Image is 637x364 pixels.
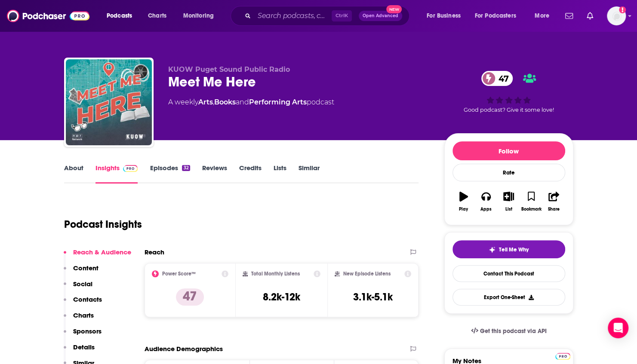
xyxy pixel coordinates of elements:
a: 47 [481,71,513,86]
a: Performing Arts [249,98,307,106]
span: Open Advanced [363,14,398,18]
a: Similar [298,164,320,184]
input: Search podcasts, credits, & more... [254,9,332,23]
div: 32 [182,165,190,171]
img: User Profile [607,6,626,25]
button: Export One-Sheet [452,289,565,306]
div: Share [548,207,560,212]
svg: Add a profile image [619,6,626,13]
a: Arts [198,98,213,106]
p: Content [73,264,98,272]
a: Episodes32 [150,164,190,184]
span: Get this podcast via API [480,327,546,335]
button: Follow [452,141,565,160]
a: Get this podcast via API [464,321,554,342]
a: Charts [142,9,172,23]
span: For Podcasters [475,10,516,22]
h1: Podcast Insights [64,218,142,231]
div: List [505,207,512,212]
img: Podchaser Pro [555,353,570,360]
a: Show notifications dropdown [583,9,597,23]
div: Search podcasts, credits, & more... [239,6,418,26]
button: Contacts [64,295,102,311]
span: and [236,98,249,106]
span: For Business [427,10,461,22]
p: Contacts [73,295,102,303]
p: Reach & Audience [73,248,131,256]
button: Details [64,343,95,359]
span: KUOW Puget Sound Public Radio [168,65,290,73]
a: Contact This Podcast [452,265,565,282]
button: tell me why sparkleTell Me Why [452,240,565,258]
span: Monitoring [183,10,214,22]
span: Charts [148,10,166,22]
a: Lists [274,164,286,184]
button: Content [64,264,98,280]
div: Apps [480,207,492,212]
h2: New Episode Listens [343,271,391,277]
div: Rate [452,164,565,181]
a: Pro website [555,352,570,360]
img: Podchaser - Follow, Share and Rate Podcasts [7,8,89,24]
span: More [535,10,549,22]
button: Apps [475,186,497,217]
span: Ctrl K [332,10,352,21]
h2: Power Score™ [162,271,196,277]
button: open menu [101,9,143,23]
span: Podcasts [107,10,132,22]
a: Show notifications dropdown [562,9,576,23]
h3: 3.1k-5.1k [353,291,393,303]
p: 47 [176,288,204,306]
a: Reviews [202,164,227,184]
span: 47 [490,71,513,86]
button: open menu [529,9,560,23]
a: Books [214,98,236,106]
a: InsightsPodchaser Pro [95,164,138,184]
button: open menu [421,9,471,23]
img: Podchaser Pro [123,165,138,172]
span: Good podcast? Give it some love! [464,107,554,113]
img: Meet Me Here [66,59,152,145]
button: Social [64,280,92,296]
span: New [386,5,402,13]
button: Show profile menu [607,6,626,25]
button: Play [452,186,475,217]
span: Logged in as WE_Broadcast1 [607,6,626,25]
button: List [497,186,520,217]
p: Sponsors [73,327,102,335]
div: 47Good podcast? Give it some love! [444,65,573,119]
h3: 8.2k-12k [263,291,300,303]
p: Details [73,343,95,351]
button: Reach & Audience [64,248,131,264]
button: open menu [177,9,225,23]
p: Social [73,280,92,288]
button: Bookmark [520,186,542,217]
img: tell me why sparkle [489,246,495,253]
button: Share [542,186,565,217]
button: Open AdvancedNew [359,11,402,21]
button: Sponsors [64,327,102,343]
a: About [64,164,83,184]
button: open menu [469,9,529,23]
h2: Reach [145,248,164,256]
span: Tell Me Why [499,246,529,253]
p: Charts [73,311,94,319]
div: Play [459,207,468,212]
a: Credits [239,164,262,184]
span: , [213,98,214,106]
div: A weekly podcast [168,97,334,107]
button: Charts [64,311,94,327]
h2: Audience Demographics [145,345,223,353]
h2: Total Monthly Listens [251,271,300,277]
div: Open Intercom Messenger [608,318,628,338]
div: Bookmark [521,207,541,212]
